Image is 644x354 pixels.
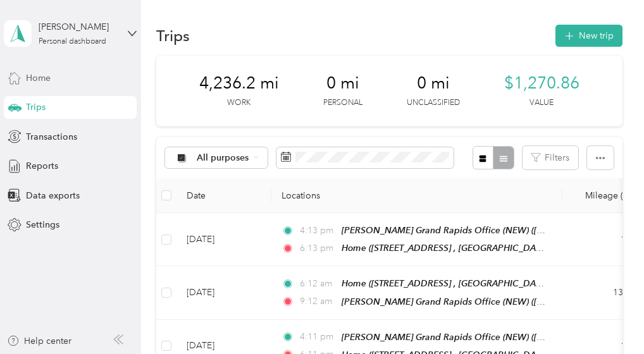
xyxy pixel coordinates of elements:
span: 9:12 am [300,295,336,308]
iframe: Everlance-gr Chat Button Frame [573,283,644,354]
span: 4,236.2 mi [199,73,279,94]
span: Reports [26,159,58,173]
th: Date [176,178,271,213]
span: Trips [26,101,46,114]
td: [DATE] [176,213,271,266]
span: [PERSON_NAME] Grand Rapids Office (NEW) ([STREET_ADDRESS]) [342,225,616,236]
p: Unclassified [407,97,460,109]
span: 4:13 pm [300,224,336,238]
span: 0 mi [417,73,450,94]
p: Value [529,97,554,109]
span: Data exports [26,189,80,202]
p: Personal [323,97,362,109]
span: [PERSON_NAME] Grand Rapids Office (NEW) ([STREET_ADDRESS]) [342,296,616,307]
p: Work [227,97,251,109]
span: 6:12 am [300,277,336,291]
span: Home ([STREET_ADDRESS] , [GEOGRAPHIC_DATA], [GEOGRAPHIC_DATA]) [342,243,643,253]
span: [PERSON_NAME] Grand Rapids Office (NEW) ([STREET_ADDRESS]) [342,332,616,343]
div: Personal dashboard [39,38,106,46]
span: Transactions [26,130,77,143]
span: Home ([STREET_ADDRESS] , [GEOGRAPHIC_DATA], [GEOGRAPHIC_DATA]) [342,278,643,289]
h1: Trips [156,29,190,42]
span: All purposes [197,154,249,162]
th: Locations [271,178,562,213]
span: Settings [26,218,59,231]
span: 6:13 pm [300,241,336,255]
span: 4:11 pm [300,330,336,344]
span: 0 mi [326,73,359,94]
span: $1,270.86 [504,73,579,94]
span: Home [26,71,51,85]
button: Help center [7,334,71,348]
button: Filters [523,146,578,169]
td: [DATE] [176,266,271,319]
div: [PERSON_NAME] [39,20,118,34]
button: New trip [555,25,622,47]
